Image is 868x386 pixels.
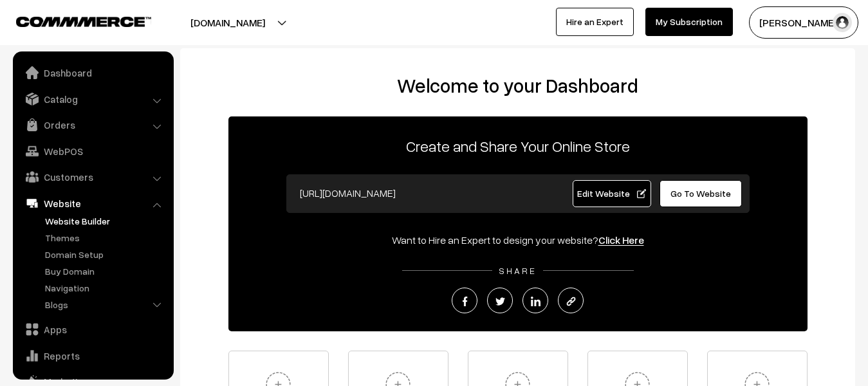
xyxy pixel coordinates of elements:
[228,134,808,158] p: Create and Share Your Online Store
[42,214,169,228] a: Website Builder
[16,192,169,215] a: Website
[645,8,733,36] a: My Subscription
[16,165,169,188] a: Customers
[660,180,743,207] a: Go To Website
[749,6,858,39] button: [PERSON_NAME]
[42,281,169,295] a: Navigation
[670,188,731,199] span: Go To Website
[16,140,169,163] a: WebPOS
[16,344,169,367] a: Reports
[42,298,169,311] a: Blogs
[16,61,169,84] a: Dashboard
[193,74,842,97] h2: Welcome to your Dashboard
[228,232,808,248] div: Want to Hire an Expert to design your website?
[16,13,129,28] a: COMMMERCE
[16,17,151,26] img: COMMMERCE
[42,248,169,261] a: Domain Setup
[833,13,852,32] img: user
[556,8,634,36] a: Hire an Expert
[598,234,644,246] a: Click Here
[16,318,169,341] a: Apps
[42,264,169,278] a: Buy Domain
[16,87,169,111] a: Catalog
[492,265,543,276] span: SHARE
[42,231,169,244] a: Themes
[577,188,646,199] span: Edit Website
[573,180,651,207] a: Edit Website
[145,6,310,39] button: [DOMAIN_NAME]
[16,113,169,136] a: Orders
